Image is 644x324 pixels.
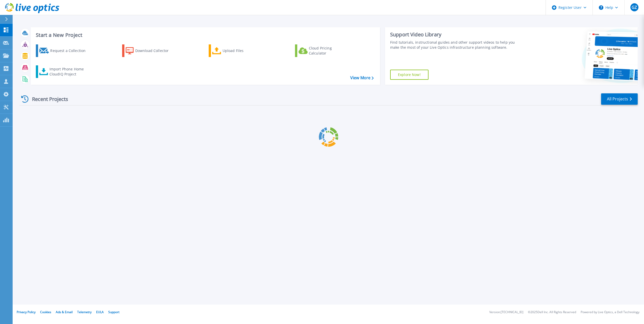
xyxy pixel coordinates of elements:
a: Explore Now! [390,70,428,80]
li: Version: [TECHNICAL_ID] [489,311,523,314]
div: Import Phone Home CloudIQ Project [49,67,89,77]
a: View More [350,75,374,80]
div: Recent Projects [19,93,75,105]
a: Cloud Pricing Calculator [295,44,351,57]
span: GZ [632,5,637,9]
a: EULA [96,310,104,314]
li: © 2025 Dell Inc. All Rights Reserved [528,311,576,314]
a: Privacy Policy [17,310,36,314]
div: Request a Collection [50,46,91,56]
div: Download Collector [135,46,176,56]
a: All Projects [601,93,638,105]
a: Telemetry [77,310,92,314]
a: Request a Collection [36,44,92,57]
div: Support Video Library [390,31,521,38]
a: Ads & Email [56,310,73,314]
a: Support [108,310,119,314]
div: Upload Files [223,46,263,56]
a: Cookies [40,310,51,314]
div: Find tutorials, instructional guides and other support videos to help you make the most of your L... [390,40,521,50]
a: Download Collector [122,44,178,57]
h3: Start a New Project [36,32,373,38]
a: Upload Files [209,44,265,57]
li: Powered by Live Optics, a Dell Technology [581,311,639,314]
div: Cloud Pricing Calculator [309,46,349,56]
